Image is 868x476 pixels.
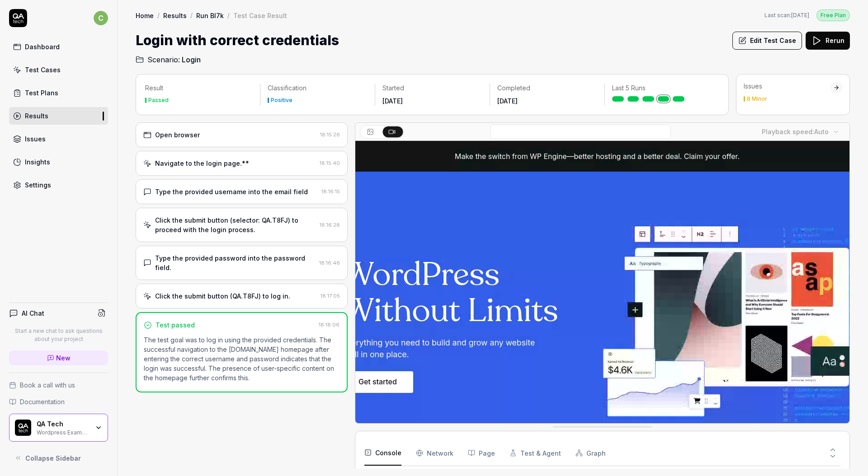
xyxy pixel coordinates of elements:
[25,42,60,51] div: Dashboard
[233,11,287,20] div: Test Case Result
[319,260,340,266] time: 18:16:46
[155,291,290,301] div: Click the submit button (QA.T8FJ) to log in.
[25,157,50,167] div: Insights
[806,32,850,50] button: Rerun
[321,293,340,299] time: 18:17:05
[319,322,340,328] time: 18:18:06
[157,11,160,20] div: /
[468,440,495,466] button: Page
[321,188,340,195] time: 18:16:15
[497,97,518,105] time: [DATE]
[497,84,597,93] p: Completed
[9,107,108,125] a: Results
[364,440,401,466] button: Console
[20,380,75,390] span: Book a call with us
[9,414,108,442] button: QA Tech LogoQA TechWordpress Example
[25,453,81,463] span: Collapse Sidebar
[136,54,201,65] a: Scenario:Login
[227,11,230,20] div: /
[25,111,48,121] div: Results
[416,440,453,466] button: Network
[9,38,108,56] a: Dashboard
[25,88,58,98] div: Test Plans
[20,397,65,406] span: Documentation
[612,84,712,93] p: Last 5 Runs
[156,320,195,330] div: Test passed
[22,308,44,318] h4: AI Chat
[9,449,108,467] button: Collapse Sidebar
[320,131,340,138] time: 18:15:26
[9,153,108,171] a: Insights
[163,11,187,20] a: Results
[148,98,169,103] div: Passed
[320,160,340,166] time: 18:15:40
[762,127,829,136] div: Playback speed:
[37,428,89,435] div: Wordpress Example
[145,84,253,93] p: Result
[136,30,339,51] h1: Login with correct credentials
[144,335,340,383] p: The test goal was to log in using the provided credentials. The successful navigation to the [DOM...
[268,84,368,93] p: Classification
[190,11,193,20] div: /
[747,96,767,102] div: 8 Minor
[732,32,802,50] button: Edit Test Case
[382,84,482,93] p: Started
[744,82,830,91] div: Issues
[764,11,809,19] button: Last scan:[DATE]
[9,130,108,148] a: Issues
[509,440,561,466] button: Test & Agent
[155,215,316,234] div: Click the submit button (selector: QA.T8FJ) to proceed with the login process.
[9,350,108,365] a: New
[9,61,108,79] a: Test Cases
[791,12,809,19] time: [DATE]
[182,54,201,65] span: Login
[146,54,180,65] span: Scenario:
[94,11,108,25] span: c
[9,327,108,343] p: Start a new chat to ask questions about your project
[9,176,108,194] a: Settings
[37,420,89,428] div: QA Tech
[136,11,154,20] a: Home
[155,253,316,272] div: Type the provided password into the password field.
[271,98,292,103] div: Positive
[816,9,850,21] div: Free Plan
[25,180,51,190] div: Settings
[155,159,249,168] div: Navigate to the login page.**
[25,134,46,144] div: Issues
[9,84,108,102] a: Test Plans
[155,130,200,140] div: Open browser
[56,353,71,363] span: New
[25,65,61,75] div: Test Cases
[9,380,108,390] a: Book a call with us
[9,397,108,406] a: Documentation
[15,420,31,436] img: QA Tech Logo
[155,187,308,196] div: Type the provided username into the email field
[764,11,809,19] span: Last scan:
[196,11,224,20] a: Run Bl7k
[576,440,606,466] button: Graph
[816,9,850,21] button: Free Plan
[382,97,403,105] time: [DATE]
[94,9,108,27] button: c
[320,222,340,228] time: 18:16:28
